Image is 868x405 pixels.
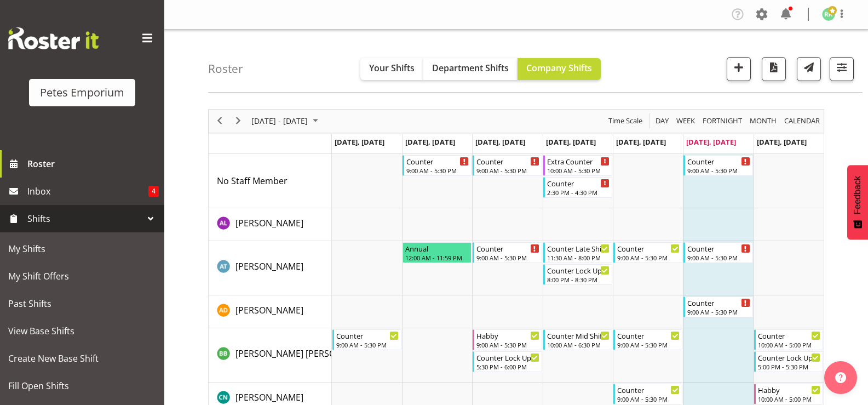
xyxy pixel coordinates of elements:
div: previous period [210,110,229,133]
span: Fill Open Shifts [8,378,156,394]
div: Counter [476,156,539,167]
button: Month [783,114,822,128]
div: Beena Beena"s event - Counter Lock Up Begin From Sunday, September 21, 2025 at 5:00:00 PM GMT+12:... [754,351,823,372]
span: My Shift Offers [8,268,156,284]
div: Counter [406,156,469,167]
div: Counter [687,297,750,308]
div: Beena Beena"s event - Habby Begin From Wednesday, September 17, 2025 at 9:00:00 AM GMT+12:00 Ends... [473,329,542,350]
div: Beena Beena"s event - Counter Lock Up Begin From Wednesday, September 17, 2025 at 5:30:00 PM GMT+... [473,351,542,372]
span: Company Shifts [526,62,592,74]
span: Day [654,114,670,128]
div: Counter Late Shift [547,243,610,254]
button: Your Shifts [360,58,423,80]
span: Inbox [27,183,148,199]
div: Alex-Micheal Taniwha"s event - Counter Begin From Wednesday, September 17, 2025 at 9:00:00 AM GMT... [473,242,542,263]
div: 10:00 AM - 5:00 PM [758,395,820,403]
a: [PERSON_NAME] [235,260,303,273]
span: Your Shifts [369,62,415,74]
span: [PERSON_NAME] [PERSON_NAME] [235,347,373,360]
span: [PERSON_NAME] [235,304,303,316]
a: Create New Base Shift [3,345,162,372]
div: Alex-Micheal Taniwha"s event - Counter Begin From Friday, September 19, 2025 at 9:00:00 AM GMT+12... [613,242,682,263]
a: Fill Open Shifts [3,372,162,400]
button: Company Shifts [518,58,601,80]
img: Rosterit website logo [8,27,99,49]
a: [PERSON_NAME] [235,216,303,230]
div: 12:00 AM - 11:59 PM [405,253,469,262]
div: No Staff Member"s event - Counter Begin From Thursday, September 18, 2025 at 2:30:00 PM GMT+12:00... [543,177,612,198]
span: [DATE], [DATE] [335,137,384,147]
div: Beena Beena"s event - Counter Begin From Monday, September 15, 2025 at 9:00:00 AM GMT+12:00 Ends ... [332,329,401,350]
span: [DATE], [DATE] [686,137,736,147]
span: Feedback [853,176,863,214]
button: Next [231,114,246,128]
span: [DATE], [DATE] [546,137,596,147]
td: Alex-Micheal Taniwha resource [209,241,332,295]
div: 9:00 AM - 5:30 PM [476,340,539,349]
div: 9:00 AM - 5:30 PM [687,253,750,262]
div: Counter [617,243,680,254]
div: Habby [476,330,539,341]
div: Counter Lock Up [547,265,610,276]
div: 5:00 PM - 5:30 PM [758,362,820,371]
span: [DATE], [DATE] [616,137,666,147]
button: Previous [212,114,227,128]
td: Amelia Denz resource [209,295,332,328]
div: 2:30 PM - 4:30 PM [547,188,610,197]
div: 9:00 AM - 5:30 PM [687,307,750,316]
div: Counter [687,243,750,254]
span: Fortnight [702,114,743,128]
button: Send a list of all shifts for the selected filtered period to all rostered employees. [797,57,821,81]
span: Roster [27,156,159,172]
td: Beena Beena resource [209,328,332,383]
div: Counter Lock Up [476,352,539,363]
span: Time Scale [607,114,643,128]
td: Abigail Lane resource [209,208,332,241]
span: Department Shifts [432,62,509,74]
div: Habby [758,384,820,395]
a: My Shifts [3,235,162,263]
span: No Staff Member [217,175,288,187]
a: My Shift Offers [3,263,162,290]
div: 9:00 AM - 5:30 PM [336,340,399,349]
div: Counter [617,384,680,395]
div: Beena Beena"s event - Counter Begin From Friday, September 19, 2025 at 9:00:00 AM GMT+12:00 Ends ... [613,329,682,350]
button: Timeline Month [748,114,779,128]
img: help-xxl-2.png [835,372,846,383]
a: [PERSON_NAME] [235,391,303,404]
div: September 15 - 21, 2025 [248,110,325,133]
div: Counter Mid Shift [547,330,610,341]
span: [DATE], [DATE] [405,137,455,147]
span: Week [675,114,696,128]
span: [DATE], [DATE] [757,137,807,147]
span: Month [749,114,778,128]
div: No Staff Member"s event - Counter Begin From Wednesday, September 17, 2025 at 9:00:00 AM GMT+12:0... [473,155,542,176]
span: Create New Base Shift [8,350,156,367]
div: 10:00 AM - 5:00 PM [758,340,820,349]
div: Alex-Micheal Taniwha"s event - Counter Lock Up Begin From Thursday, September 18, 2025 at 8:00:00... [543,264,612,285]
h4: Roster [208,62,243,75]
span: [PERSON_NAME] [235,391,303,403]
span: [DATE], [DATE] [475,137,525,147]
div: 5:30 PM - 6:00 PM [476,362,539,371]
a: [PERSON_NAME] [235,304,303,317]
div: Alex-Micheal Taniwha"s event - Annual Begin From Tuesday, September 16, 2025 at 12:00:00 AM GMT+1... [403,242,472,263]
a: No Staff Member [217,174,288,187]
div: 11:30 AM - 8:00 PM [547,253,610,262]
div: No Staff Member"s event - Counter Begin From Tuesday, September 16, 2025 at 9:00:00 AM GMT+12:00 ... [403,155,472,176]
div: Christine Neville"s event - Counter Begin From Friday, September 19, 2025 at 9:00:00 AM GMT+12:00... [613,384,682,404]
span: Shifts [27,210,142,227]
div: 9:00 AM - 5:30 PM [617,253,680,262]
a: [PERSON_NAME] [PERSON_NAME] [235,347,373,360]
div: Counter [547,178,610,189]
span: [PERSON_NAME] [235,217,303,229]
div: Counter [336,330,399,341]
div: 9:00 AM - 5:30 PM [476,253,539,262]
div: Annual [405,243,469,254]
span: [PERSON_NAME] [235,260,303,272]
button: Fortnight [701,114,744,128]
div: Amelia Denz"s event - Counter Begin From Saturday, September 20, 2025 at 9:00:00 AM GMT+12:00 End... [683,296,752,317]
div: 9:00 AM - 5:30 PM [687,166,750,175]
button: Time Scale [607,114,645,128]
div: Alex-Micheal Taniwha"s event - Counter Begin From Saturday, September 20, 2025 at 9:00:00 AM GMT+... [683,242,752,263]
